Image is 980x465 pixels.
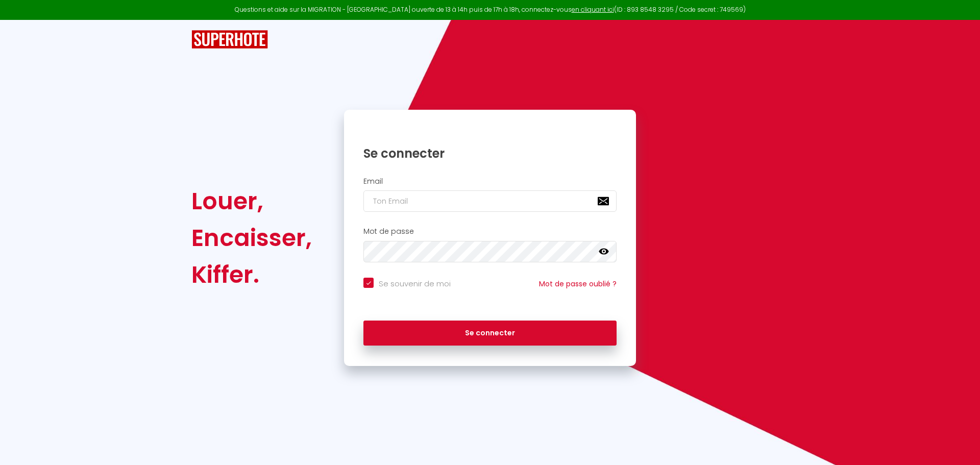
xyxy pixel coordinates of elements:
h2: Email [363,177,617,186]
a: Mot de passe oublié ? [539,279,617,289]
h1: Se connecter [363,145,617,161]
img: SuperHote logo [191,30,268,49]
div: Kiffer. [191,256,312,293]
div: Louer, [191,183,312,219]
div: Encaisser, [191,219,312,256]
input: Ton Email [363,190,617,212]
h2: Mot de passe [363,227,617,236]
button: Se connecter [363,321,617,346]
a: en cliquant ici [572,5,614,14]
